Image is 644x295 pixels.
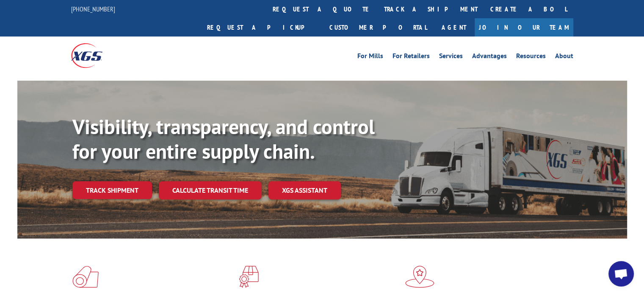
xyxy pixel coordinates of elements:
a: XGS ASSISTANT [268,181,341,199]
a: For Mills [357,53,383,62]
a: Resources [516,53,546,62]
img: xgs-icon-flagship-distribution-model-red [405,266,434,288]
a: Track shipment [72,181,152,199]
a: [PHONE_NUMBER] [71,5,115,13]
a: Request a pickup [201,18,323,37]
img: xgs-icon-focused-on-flooring-red [239,266,259,288]
a: Join Our Team [475,18,573,37]
a: Advantages [472,53,507,62]
b: Visibility, transparency, and control for your entire supply chain. [72,113,375,164]
a: Agent [433,18,475,37]
a: Calculate transit time [159,181,262,199]
a: Customer Portal [323,18,433,37]
a: Services [439,53,463,62]
div: Open chat [608,261,634,287]
a: About [555,53,573,62]
img: xgs-icon-total-supply-chain-intelligence-red [72,266,99,288]
a: For Retailers [392,53,430,62]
